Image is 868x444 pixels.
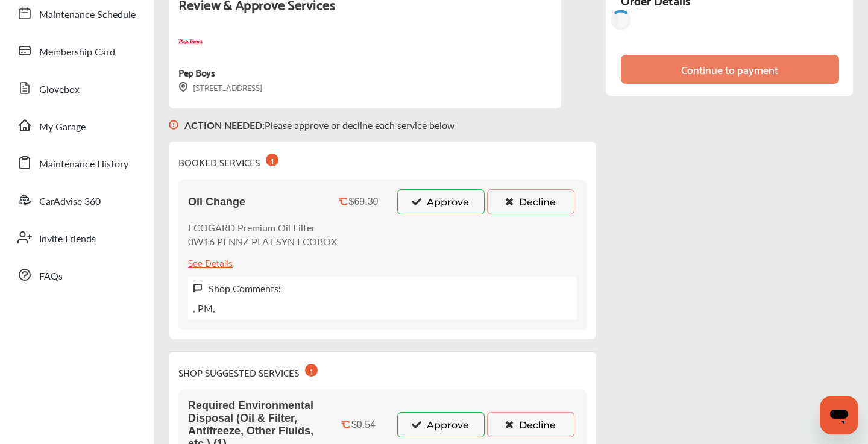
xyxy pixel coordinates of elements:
label: Shop Comments: [209,281,281,295]
a: Membership Card [11,35,142,66]
img: svg+xml;base64,PHN2ZyB3aWR0aD0iMTYiIGhlaWdodD0iMTciIHZpZXdCb3g9IjAgMCAxNiAxNyIgZmlsbD0ibm9uZSIgeG... [178,82,188,92]
button: Decline [487,189,574,214]
div: See Details [188,254,233,270]
img: svg+xml;base64,PHN2ZyB3aWR0aD0iMTYiIGhlaWdodD0iMTciIHZpZXdCb3g9IjAgMCAxNiAxNyIgZmlsbD0ibm9uZSIgeG... [169,108,178,142]
a: Maintenance History [11,147,142,178]
div: [STREET_ADDRESS] [178,80,262,94]
a: Glovebox [11,72,142,104]
div: $69.30 [349,196,379,207]
iframe: Button to launch messaging window [820,396,858,434]
span: Membership Card [39,45,115,60]
a: FAQs [11,259,142,290]
b: ACTION NEEDED : [184,118,265,132]
button: Decline [487,412,574,437]
a: Invite Friends [11,222,142,253]
p: 0W16 PENNZ PLAT SYN ECOBOX [188,234,337,248]
div: Continue to payment [681,63,778,75]
button: Approve [397,189,485,214]
span: Maintenance Schedule [39,7,136,23]
div: SHOP SUGGESTED SERVICES [178,361,318,380]
p: ECOGARD Premium Oil Filter [188,220,337,234]
div: Pep Boys [178,64,215,80]
a: My Garage [11,110,142,141]
span: My Garage [39,119,86,135]
img: logo-pepboys.png [178,30,203,54]
span: Glovebox [39,82,80,98]
div: 1 [266,154,278,166]
button: Approve [397,412,485,437]
p: , PM, [193,301,215,315]
span: Oil Change [188,196,245,208]
div: $0.54 [351,419,376,430]
a: CarAdvise 360 [11,184,142,216]
span: FAQs [39,269,63,284]
span: Invite Friends [39,231,96,247]
div: BOOKED SERVICES [178,151,278,170]
img: svg+xml;base64,PHN2ZyB3aWR0aD0iMTYiIGhlaWdodD0iMTciIHZpZXdCb3g9IjAgMCAxNiAxNyIgZmlsbD0ibm9uZSIgeG... [193,283,203,293]
span: Maintenance History [39,157,128,172]
div: 1 [305,364,318,377]
p: Please approve or decline each service below [184,118,455,132]
span: CarAdvise 360 [39,194,101,210]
